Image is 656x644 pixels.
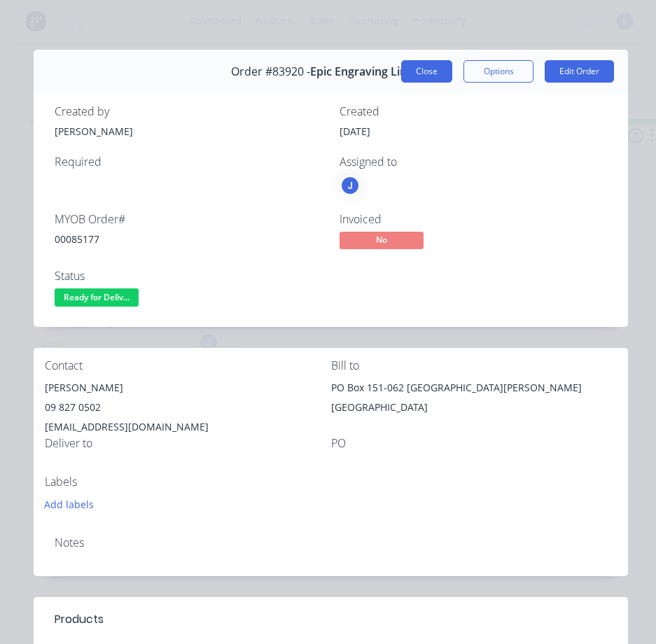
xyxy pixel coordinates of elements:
[331,398,617,417] div: [GEOGRAPHIC_DATA]
[331,378,617,423] div: PO Box 151-062 [GEOGRAPHIC_DATA][PERSON_NAME][GEOGRAPHIC_DATA]
[45,378,331,437] div: [PERSON_NAME]09 827 0502[EMAIL_ADDRESS][DOMAIN_NAME]
[340,232,424,249] span: No
[45,398,331,417] div: 09 827 0502
[55,232,323,246] div: 00085177
[55,288,139,306] span: Ready for Deliv...
[340,213,608,226] div: Invoiced
[340,125,370,138] span: [DATE]
[45,359,331,372] div: Contact
[231,65,310,78] span: Order #83920 -
[340,155,608,169] div: Assigned to
[55,155,323,169] div: Required
[340,175,361,196] button: J
[463,60,533,83] button: Options
[45,475,331,489] div: Labels
[331,359,617,372] div: Bill to
[45,378,331,398] div: [PERSON_NAME]
[45,437,331,450] div: Deliver to
[55,288,139,309] button: Ready for Deliv...
[55,611,104,628] div: Products
[55,536,607,549] div: Notes
[55,124,323,139] div: [PERSON_NAME]
[331,378,617,398] div: PO Box 151-062 [GEOGRAPHIC_DATA][PERSON_NAME]
[340,105,608,118] div: Created
[37,494,102,513] button: Add labels
[310,65,431,78] span: Epic Engraving Limited
[55,213,323,226] div: MYOB Order #
[545,60,614,83] button: Edit Order
[55,269,323,283] div: Status
[45,417,331,437] div: [EMAIL_ADDRESS][DOMAIN_NAME]
[55,105,323,118] div: Created by
[401,60,452,83] button: Close
[331,437,617,450] div: PO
